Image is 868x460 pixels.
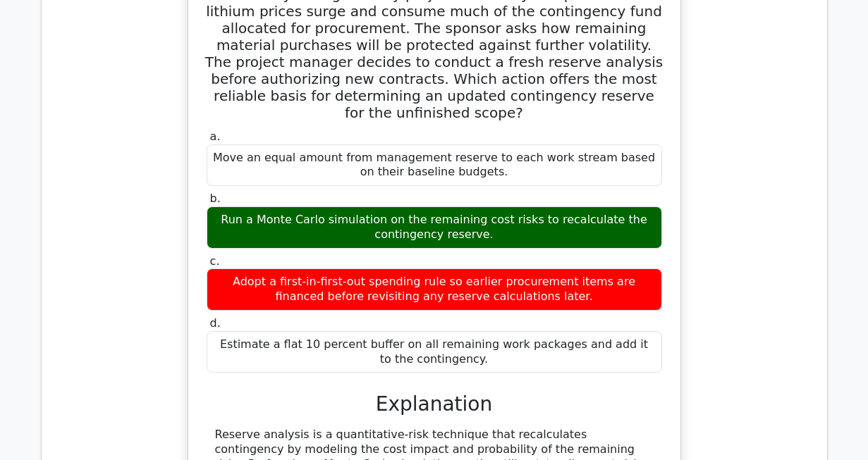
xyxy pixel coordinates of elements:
span: b. [210,192,221,205]
div: Estimate a flat 10 percent buffer on all remaining work packages and add it to the contingency. [207,331,662,373]
span: d. [210,316,221,330]
span: a. [210,130,221,143]
span: c. [210,254,220,268]
h3: Explanation [215,392,654,416]
div: Move an equal amount from management reserve to each work stream based on their baseline budgets. [207,144,662,187]
div: Run a Monte Carlo simulation on the remaining cost risks to recalculate the contingency reserve. [207,206,662,249]
div: Adopt a first-in-first-out spending rule so earlier procurement items are financed before revisit... [207,268,662,311]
